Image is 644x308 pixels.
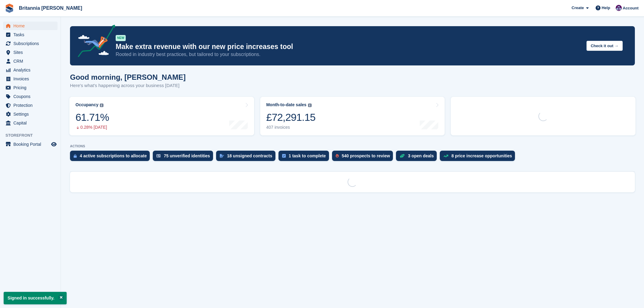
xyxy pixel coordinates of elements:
[75,125,109,130] div: 0.28% [DATE]
[332,151,396,164] a: 540 prospects to review
[3,119,58,127] a: menu
[75,111,109,124] div: 61.71%
[13,110,50,118] span: Settings
[16,3,85,13] a: Britannia [PERSON_NAME]
[3,92,58,101] a: menu
[443,155,448,157] img: price_increase_opportunities-93ffe204e8149a01c8c9dc8f82e8f89637d9d84a8eef4429ea346261dce0b2c0.svg
[164,153,210,158] div: 75 unverified identities
[13,39,50,48] span: Subscriptions
[70,144,635,148] p: ACTIONS
[50,141,58,148] a: Preview store
[70,73,186,81] h1: Good morning, [PERSON_NAME]
[342,153,390,158] div: 540 prospects to review
[336,154,339,158] img: prospect-51fa495bee0391a8d652442698ab0144808aea92771e9ea1ae160a38d050c398.svg
[227,153,272,158] div: 18 unsigned contracts
[266,102,306,107] div: Month-to-date sales
[5,132,61,138] span: Storefront
[3,48,58,57] a: menu
[308,103,312,107] img: icon-info-grey-7440780725fd019a000dd9b08b2336e03edf1995a4989e88bcd33f0948082b44.svg
[13,101,50,110] span: Protection
[260,97,445,135] a: Month-to-date sales £72,291.15 407 invoices
[70,151,153,164] a: 4 active subscriptions to allocate
[220,154,224,158] img: contract_signature_icon-13c848040528278c33f63329250d36e43548de30e8caae1d1a13099fd9432cc5.svg
[116,35,126,41] div: NEW
[13,57,50,65] span: CRM
[3,83,58,92] a: menu
[3,75,58,83] a: menu
[13,92,50,101] span: Coupons
[3,39,58,48] a: menu
[282,154,286,158] img: task-75834270c22a3079a89374b754ae025e5fb1db73e45f91037f5363f120a921f8.svg
[440,151,518,164] a: 8 price increase opportunities
[572,5,584,11] span: Create
[400,154,405,158] img: deal-1b604bf984904fb50ccaf53a9ad4b4a5d6e5aea283cecdc64d6e3604feb123c2.svg
[13,75,50,83] span: Invoices
[3,101,58,110] a: menu
[586,41,623,51] button: Check it out →
[156,154,161,158] img: verify_identity-adf6edd0f0f0b5bbfe63781bf79b02c33cf7c696d77639b501bdc392416b5a36.svg
[13,22,50,30] span: Home
[13,66,50,74] span: Analytics
[3,57,58,65] a: menu
[116,51,582,58] p: Rooted in industry best practices, but tailored to your subscriptions.
[116,42,582,51] p: Make extra revenue with our new price increases tool
[266,111,316,124] div: £72,291.15
[616,5,622,11] img: Lee Dadgostar
[4,292,67,304] p: Signed in successfully.
[13,140,50,149] span: Booking Portal
[396,151,440,164] a: 3 open deals
[3,140,58,149] a: menu
[69,97,254,135] a: Occupancy 61.71% 0.28% [DATE]
[451,153,512,158] div: 8 price increase opportunities
[408,153,434,158] div: 3 open deals
[289,153,326,158] div: 1 task to complete
[3,66,58,74] a: menu
[80,153,147,158] div: 4 active subscriptions to allocate
[70,82,186,89] p: Here's what's happening across your business [DATE]
[3,110,58,118] a: menu
[13,83,50,92] span: Pricing
[153,151,216,164] a: 75 unverified identities
[100,103,103,107] img: icon-info-grey-7440780725fd019a000dd9b08b2336e03edf1995a4989e88bcd33f0948082b44.svg
[3,30,58,39] a: menu
[278,151,332,164] a: 1 task to complete
[74,154,77,158] img: active_subscription_to_allocate_icon-d502201f5373d7db506a760aba3b589e785aa758c864c3986d89f69b8ff3...
[75,102,98,107] div: Occupancy
[13,48,50,57] span: Sites
[13,119,50,127] span: Capital
[13,30,50,39] span: Tasks
[5,4,14,13] img: stora-icon-8386f47178a22dfd0bd8f6a31ec36ba5ce8667c1dd55bd0f319d3a0aa187defe.svg
[266,125,316,130] div: 407 invoices
[623,5,639,11] span: Account
[3,22,58,30] a: menu
[73,25,115,59] img: price-adjustments-announcement-icon-8257ccfd72463d97f412b2fc003d46551f7dbcb40ab6d574587a9cd5c0d94...
[602,5,610,11] span: Help
[216,151,278,164] a: 18 unsigned contracts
